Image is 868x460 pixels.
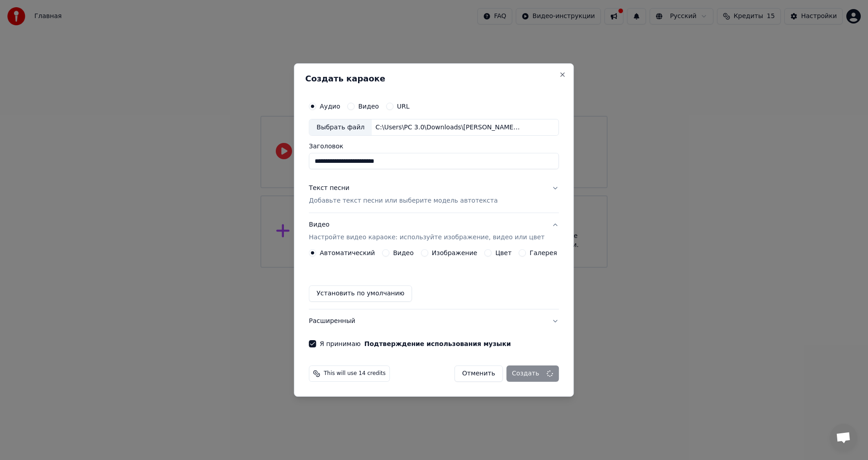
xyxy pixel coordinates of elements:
p: Настройте видео караоке: используйте изображение, видео или цвет [309,233,544,242]
button: Я принимаю [364,341,511,347]
button: Текст песниДобавьте текст песни или выберите модель автотекста [309,177,559,213]
button: Отменить [454,365,503,382]
div: C:\Users\PC 3.0\Downloads\[PERSON_NAME]-_Samo_Sobojj_79186666.mp3 [372,123,525,132]
button: ВидеоНастройте видео караоке: используйте изображение, видео или цвет [309,213,559,250]
label: Аудио [320,103,340,109]
p: Добавьте текст песни или выберите модель автотекста [309,197,498,206]
label: Видео [358,103,379,109]
button: Расширенный [309,309,559,333]
label: Цвет [495,250,512,256]
div: ВидеоНастройте видео караоке: используйте изображение, видео или цвет [309,249,559,309]
h2: Создать караоке [305,75,562,83]
div: Текст песни [309,184,349,193]
label: Я принимаю [320,341,511,347]
span: This will use 14 credits [324,370,386,377]
label: URL [397,103,410,109]
div: Выбрать файл [309,119,372,136]
label: Видео [393,250,414,256]
button: Установить по умолчанию [309,285,412,302]
div: Видео [309,221,544,242]
label: Заголовок [309,143,559,150]
label: Изображение [432,250,477,256]
label: Автоматический [320,250,375,256]
label: Галерея [530,250,557,256]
